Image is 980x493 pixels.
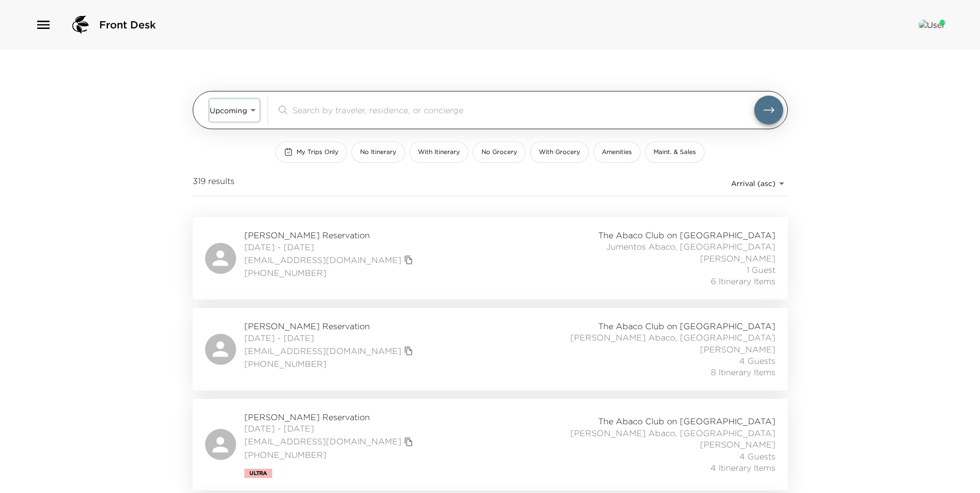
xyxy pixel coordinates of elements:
[244,254,401,266] a: [EMAIL_ADDRESS][DOMAIN_NAME]
[598,320,775,332] span: The Abaco Club on [GEOGRAPHIC_DATA]
[418,148,460,157] span: With Itinerary
[99,18,156,32] span: Front Desk
[360,148,396,157] span: No Itinerary
[645,142,705,163] button: Maint. & Sales
[401,253,416,267] button: copy primary member email
[244,423,416,434] span: [DATE] - [DATE]
[700,253,775,264] span: [PERSON_NAME]
[193,217,788,300] a: [PERSON_NAME] Reservation[DATE] - [DATE][EMAIL_ADDRESS][DOMAIN_NAME]copy primary member email[PHO...
[244,241,416,253] span: [DATE] - [DATE]
[244,332,416,344] span: [DATE] - [DATE]
[731,179,775,188] span: Arrival (asc)
[739,355,775,366] span: 4 Guests
[598,229,775,241] span: The Abaco Club on [GEOGRAPHIC_DATA]
[68,12,93,37] img: logo
[598,415,775,427] span: The Abaco Club on [GEOGRAPHIC_DATA]
[193,308,788,391] a: [PERSON_NAME] Reservation[DATE] - [DATE][EMAIL_ADDRESS][DOMAIN_NAME]copy primary member email[PHO...
[401,344,416,358] button: copy primary member email
[297,148,338,157] span: My Trips Only
[473,142,526,163] button: No Grocery
[292,104,754,116] input: Search by traveler, residence, or concierge
[250,470,267,476] span: Ultra
[539,148,580,157] span: With Grocery
[593,142,641,163] button: Amenities
[746,264,775,275] span: 1 Guest
[711,275,775,287] span: 6 Itinerary Items
[710,462,775,473] span: 4 Itinerary Items
[193,175,235,192] span: 319 results
[570,332,775,343] span: [PERSON_NAME] Abaco, [GEOGRAPHIC_DATA]
[700,439,775,450] span: [PERSON_NAME]
[409,142,469,163] button: With Itinerary
[193,399,788,490] a: [PERSON_NAME] Reservation[DATE] - [DATE][EMAIL_ADDRESS][DOMAIN_NAME]copy primary member email[PHO...
[602,148,632,157] span: Amenities
[244,358,416,369] span: [PHONE_NUMBER]
[711,366,775,378] span: 8 Itinerary Items
[351,142,405,163] button: No Itinerary
[244,449,416,460] span: [PHONE_NUMBER]
[244,436,401,447] a: [EMAIL_ADDRESS][DOMAIN_NAME]
[606,241,775,252] span: Jumentos Abaco, [GEOGRAPHIC_DATA]
[481,148,517,157] span: No Grocery
[401,435,416,449] button: copy primary member email
[530,142,589,163] button: With Grocery
[275,142,347,163] button: My Trips Only
[739,451,775,462] span: 4 Guests
[244,320,416,332] span: [PERSON_NAME] Reservation
[244,229,416,241] span: [PERSON_NAME] Reservation
[244,411,416,423] span: [PERSON_NAME] Reservation
[919,20,945,30] img: User
[700,344,775,355] span: [PERSON_NAME]
[244,267,416,279] span: [PHONE_NUMBER]
[570,427,775,439] span: [PERSON_NAME] Abaco, [GEOGRAPHIC_DATA]
[654,148,696,157] span: Maint. & Sales
[244,345,401,357] a: [EMAIL_ADDRESS][DOMAIN_NAME]
[210,106,247,115] span: Upcoming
